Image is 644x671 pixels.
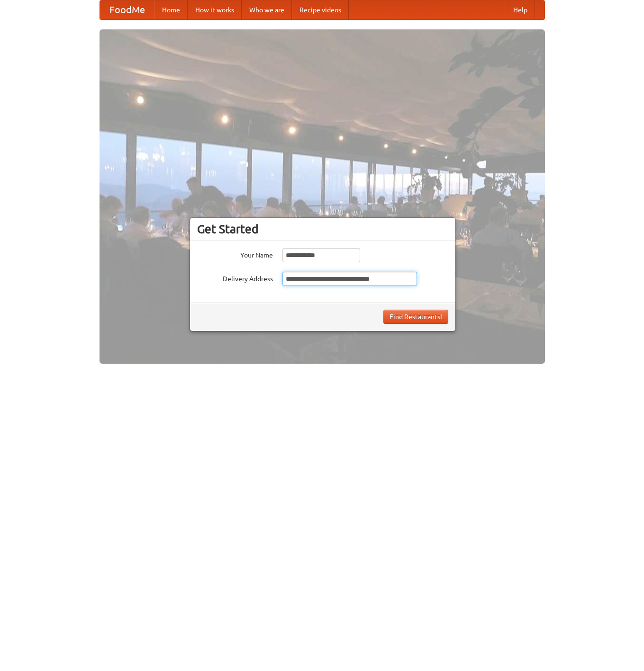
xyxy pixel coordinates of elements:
a: Who we are [242,0,292,19]
a: Help [506,0,535,19]
a: How it works [188,0,242,19]
h3: Get Started [197,222,448,236]
a: FoodMe [100,0,154,19]
a: Home [154,0,188,19]
a: Recipe videos [292,0,349,19]
label: Your Name [197,248,273,260]
label: Delivery Address [197,272,273,284]
button: Find Restaurants! [383,310,448,324]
